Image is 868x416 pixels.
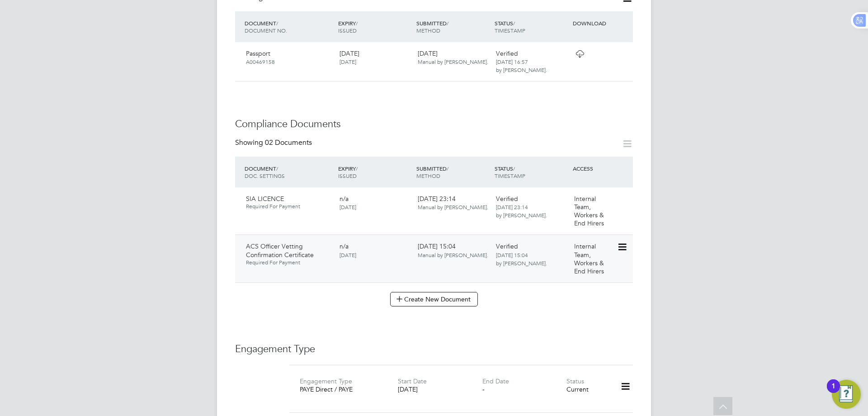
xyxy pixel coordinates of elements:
span: / [276,19,278,27]
span: / [447,165,448,172]
div: Current [566,385,609,393]
span: METHOD [416,27,440,34]
span: Verified [496,242,518,250]
span: / [513,19,515,27]
span: Required For Payment [246,203,332,210]
div: Showing [235,138,314,148]
h3: Engagement Type [235,343,633,356]
span: n/a [340,195,349,203]
span: / [513,165,515,172]
span: [DATE] [340,251,356,258]
div: STATUS [492,15,571,38]
span: SIA LICENCE [246,195,284,203]
span: / [447,19,448,27]
span: METHOD [416,172,440,179]
label: End Date [482,377,509,385]
span: [DATE] 23:14 by [PERSON_NAME]. [496,203,547,219]
span: [DATE] 23:14 [418,195,488,211]
span: DOC. SETTINGS [245,172,285,179]
div: DOCUMENT [242,15,336,38]
div: DOCUMENT [242,160,336,184]
span: / [356,165,358,172]
span: Manual by [PERSON_NAME]. [418,251,488,258]
span: [DATE] [340,58,356,65]
div: DOWNLOAD [571,15,633,31]
span: ISSUED [338,27,357,34]
div: - [482,385,566,393]
span: Verified [496,195,518,203]
button: Create New Document [390,292,478,306]
div: 1 [831,386,835,398]
span: Verified [496,49,518,57]
span: TIMESTAMP [495,27,525,34]
div: [DATE] [336,46,414,69]
div: STATUS [492,160,571,184]
span: [DATE] 15:04 by [PERSON_NAME]. [496,251,547,267]
div: SUBMITTED [414,160,492,184]
span: Internal Team, Workers & End Hirers [574,242,604,275]
span: Manual by [PERSON_NAME]. [418,203,488,210]
div: EXPIRY [336,160,414,184]
span: / [356,19,358,27]
label: Status [566,377,584,385]
div: [DATE] [414,46,492,69]
span: ACS Officer Vetting Confirmation Certificate [246,242,314,258]
div: Passport [242,46,336,69]
div: [DATE] [398,385,482,393]
div: SUBMITTED [414,15,492,38]
span: Manual by [PERSON_NAME]. [418,58,488,65]
span: / [276,165,278,172]
label: Start Date [398,377,427,385]
span: n/a [340,242,349,250]
button: Open Resource Center, 1 new notification [832,380,861,409]
div: EXPIRY [336,15,414,38]
span: 02 Documents [265,138,312,147]
span: Internal Team, Workers & End Hirers [574,195,604,228]
span: A00469158 [246,58,275,65]
span: TIMESTAMP [495,172,525,179]
span: [DATE] 15:04 [418,242,488,258]
div: PAYE Direct / PAYE [300,385,384,393]
span: by [PERSON_NAME]. [496,66,547,73]
span: Required For Payment [246,259,332,266]
span: DOCUMENT NO. [245,27,287,34]
h3: Compliance Documents [235,118,633,131]
span: [DATE] 16:57 [496,58,528,65]
span: [DATE] [340,203,356,210]
span: ISSUED [338,172,357,179]
div: ACCESS [571,160,633,177]
label: Engagement Type [300,377,352,385]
